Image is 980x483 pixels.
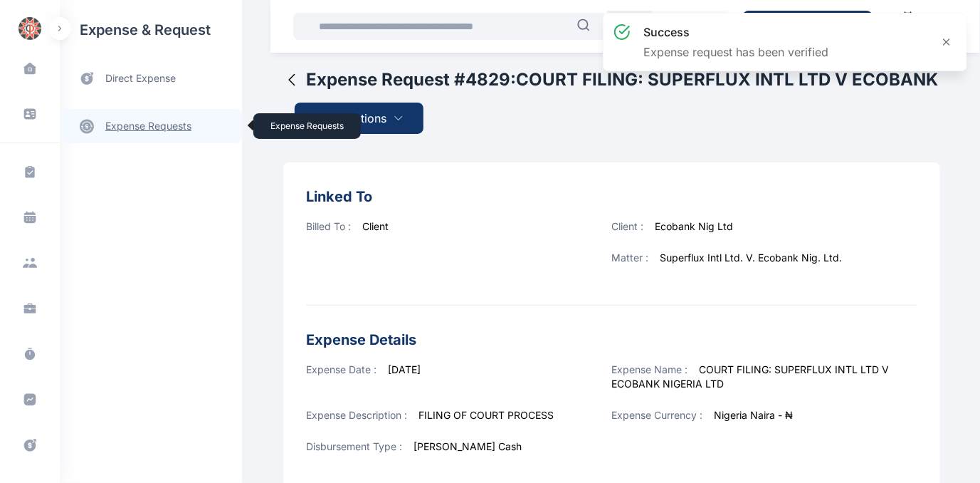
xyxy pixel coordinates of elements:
[612,363,890,390] span: COURT FILING: SUPERFLUX INTL LTD V ECOBANK NIGERIA LTD
[306,409,407,421] span: Expense Description :
[388,363,421,375] span: [DATE]
[306,363,376,375] span: Expense Date :
[643,43,828,61] p: Expense request has been verified
[60,60,242,98] a: direct expense
[612,251,649,264] span: Matter :
[884,5,932,48] a: Calendar
[60,109,242,143] a: expense requests
[306,328,917,351] h3: Expense Details
[105,71,176,86] span: direct expense
[60,98,242,143] div: expense requestsexpense requests
[643,24,828,41] h3: success
[660,251,843,264] span: Superflux Intl Ltd. V. Ecobank Nig. Ltd.
[362,220,389,232] span: Client
[413,440,522,452] span: [PERSON_NAME] Cash
[715,409,794,421] span: Nigeria Naira - ₦
[306,220,351,232] span: Billed To :
[612,363,688,375] span: Expense Name :
[655,220,734,232] span: Ecobank Nig Ltd
[612,409,703,421] span: Expense Currency :
[315,110,387,127] span: More Options
[306,440,402,452] span: Disbursement Type :
[418,409,554,421] span: FILING OF COURT PROCESS
[612,220,644,232] span: Client :
[306,185,917,208] h3: Linked To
